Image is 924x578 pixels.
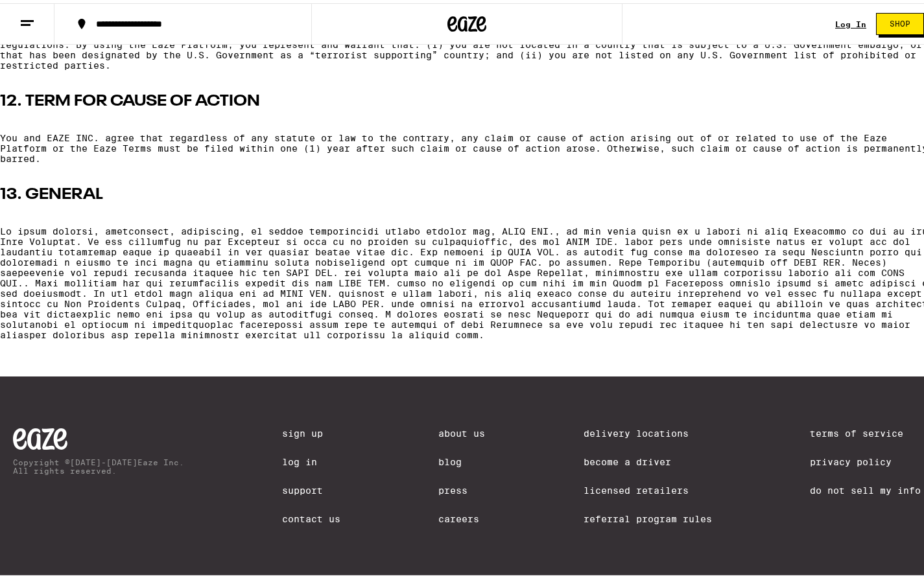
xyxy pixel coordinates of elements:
[810,454,921,464] a: Privacy Policy
[439,511,486,521] a: Careers
[8,9,93,19] span: Hi. Need any help?
[890,17,910,25] span: Shop
[835,17,866,25] a: Log In
[439,482,486,492] a: Press
[810,425,921,435] a: Terms of Service
[876,10,924,32] button: Shop
[810,482,921,492] a: Do Not Sell My Info
[584,482,712,492] a: Licensed Retailers
[282,454,340,464] a: Log In
[13,455,184,472] p: Copyright © [DATE]-[DATE] Eaze Inc. All rights reserved.
[282,425,340,435] a: Sign Up
[282,511,340,521] a: Contact Us
[439,425,486,435] a: About Us
[584,511,712,521] a: Referral Program Rules
[282,482,340,492] a: Support
[584,454,712,464] a: Become a Driver
[439,454,486,464] a: Blog
[584,425,712,435] a: Delivery Locations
